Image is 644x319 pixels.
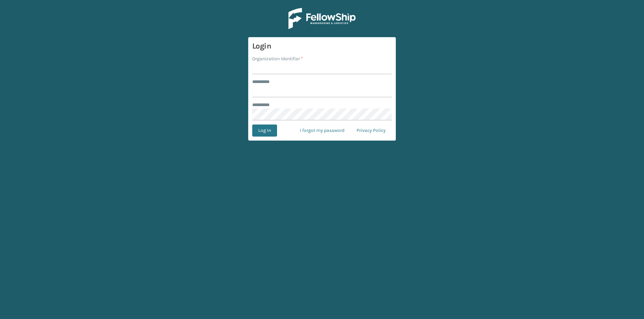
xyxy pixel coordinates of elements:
button: Log In [252,125,277,137]
a: I forgot my password [294,125,351,137]
a: Privacy Policy [351,125,392,137]
label: Organization Identifier [252,55,303,62]
img: Logo [288,8,356,29]
h3: Login [252,41,392,51]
